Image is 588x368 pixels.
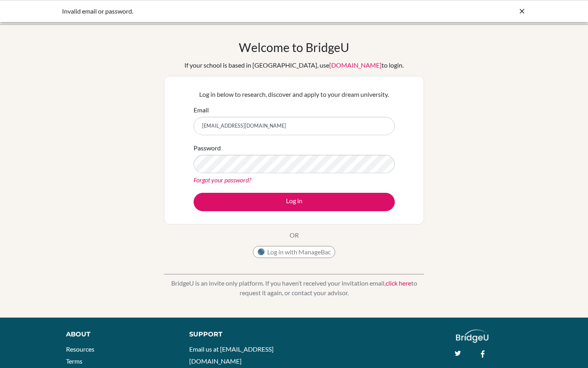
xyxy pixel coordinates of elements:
label: Password [194,143,221,153]
a: Resources [66,345,94,353]
p: Log in below to research, discover and apply to your dream university. [194,90,395,99]
div: Support [189,330,286,339]
h1: Welcome to BridgeU [239,40,349,54]
a: Email us at [EMAIL_ADDRESS][DOMAIN_NAME] [189,345,274,365]
a: [DOMAIN_NAME] [329,61,382,69]
a: Forgot your password? [194,176,251,184]
p: OR [290,230,299,240]
a: Terms [66,357,82,365]
a: click here [386,279,411,287]
div: If your school is based in [GEOGRAPHIC_DATA], use to login. [184,60,404,70]
div: About [66,330,171,339]
button: Log in [194,193,395,211]
img: logo_white@2x-f4f0deed5e89b7ecb1c2cc34c3e3d731f90f0f143d5ea2071677605dd97b5244.png [456,330,488,343]
p: BridgeU is an invite only platform. If you haven’t received your invitation email, to request it ... [164,278,424,298]
button: Log in with ManageBac [253,246,335,258]
label: Email [194,105,209,115]
div: Invalid email or password. [62,6,406,16]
